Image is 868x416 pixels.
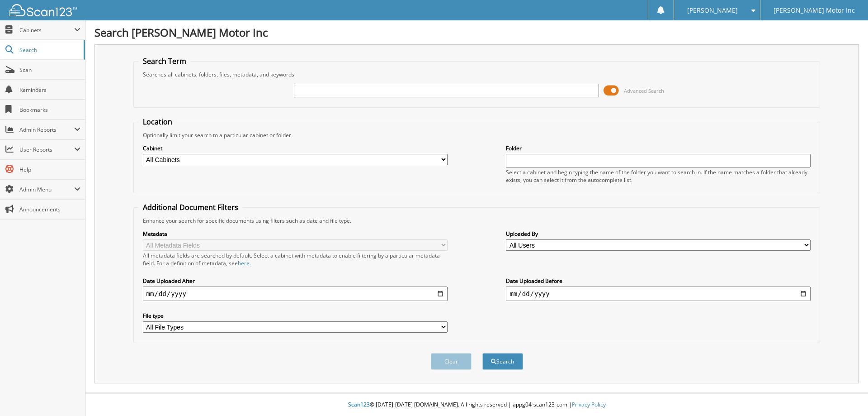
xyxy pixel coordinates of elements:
[19,66,80,74] span: Scan
[506,230,811,238] label: Uploaded By
[94,25,859,40] h1: Search [PERSON_NAME] Motor Inc
[19,186,74,193] span: Admin Menu
[19,46,79,54] span: Search
[143,312,448,320] label: File type
[138,71,816,78] div: Searches all cabinets, folders, files, metadata, and keywords
[506,168,811,184] div: Select a cabinet and begin typing the name of the folder you want to search in. If the name match...
[19,166,80,173] span: Help
[19,26,74,34] span: Cabinets
[85,394,868,416] div: © [DATE]-[DATE] [DOMAIN_NAME]. All rights reserved | appg04-scan123-com |
[506,277,811,285] label: Date Uploaded Before
[138,217,816,225] div: Enhance your search for specific documents using filters such as date and file type.
[624,87,664,94] span: Advanced Search
[19,106,80,114] span: Bookmarks
[143,230,448,238] label: Metadata
[687,8,738,13] span: [PERSON_NAME]
[431,353,472,370] button: Clear
[506,287,811,301] input: end
[348,401,370,408] span: Scan123
[774,8,855,13] span: [PERSON_NAME] Motor Inc
[138,131,816,139] div: Optionally limit your search to a particular cabinet or folder
[19,86,80,94] span: Reminders
[138,202,243,212] legend: Additional Document Filters
[506,144,811,152] label: Folder
[19,146,74,153] span: User Reports
[143,144,448,152] label: Cabinet
[19,126,74,134] span: Admin Reports
[143,252,448,267] div: All metadata fields are searched by default. Select a cabinet with metadata to enable filtering b...
[143,287,448,301] input: start
[9,4,77,16] img: scan123-logo-white.svg
[143,277,448,285] label: Date Uploaded After
[138,117,177,127] legend: Location
[19,206,80,213] span: Announcements
[572,401,606,408] a: Privacy Policy
[138,56,191,66] legend: Search Term
[238,259,250,267] a: here
[482,353,523,370] button: Search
